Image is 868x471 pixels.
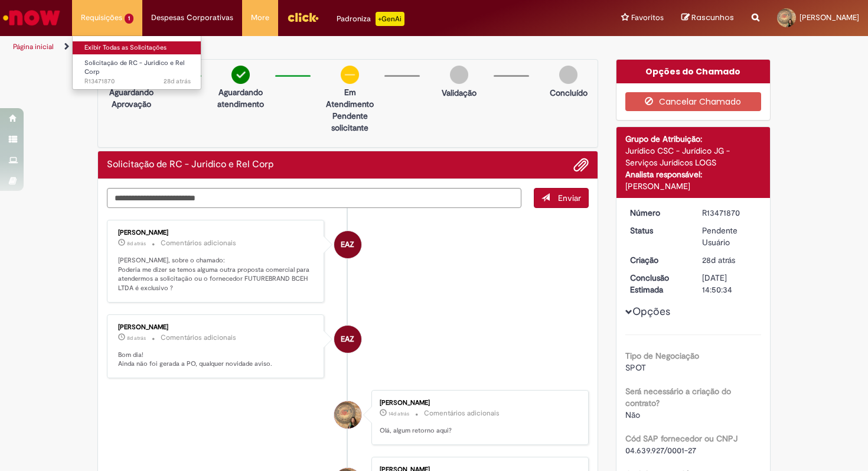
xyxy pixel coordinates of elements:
[625,92,762,111] button: Cancelar Chamado
[341,230,354,259] span: EAZ
[376,12,404,26] p: +GenAi
[442,87,477,99] p: Validação
[231,66,250,84] img: check-circle-green.png
[164,77,191,86] time: 02/09/2025 11:09:28
[621,254,694,266] dt: Criação
[84,77,191,86] span: R13471870
[616,60,771,83] div: Opções do Chamado
[380,399,576,407] div: [PERSON_NAME]
[550,87,588,99] p: Concluído
[573,157,589,173] button: Adicionar anexos
[107,160,273,170] h2: Solicitação de RC - Juridico e Rel Corp Histórico de tíquete
[625,180,762,192] div: [PERSON_NAME]
[625,350,699,361] b: Tipo de Negociação
[559,66,577,84] img: img-circle-grey.png
[621,207,694,219] dt: Número
[321,86,378,110] p: Em Atendimento
[389,410,409,417] span: 14d atrás
[702,272,757,295] div: [DATE] 14:50:34
[702,255,735,265] time: 02/09/2025 11:09:27
[625,433,738,444] b: Cód SAP fornecedor ou CNPJ
[625,410,640,420] span: Não
[1,6,62,30] img: ServiceNow
[321,110,378,134] p: Pendente solicitante
[702,254,757,266] div: 02/09/2025 11:09:27
[103,86,160,110] p: Aguardando Aprovação
[334,231,361,258] div: Enzo Abud Zapparoli
[13,42,54,51] a: Página inicial
[72,35,201,90] ul: Requisições
[389,410,409,417] time: 15/09/2025 17:49:27
[161,238,236,248] small: Comentários adicionais
[118,229,315,236] div: [PERSON_NAME]
[625,386,731,408] b: Será necessário a criação do contrato?
[702,255,735,265] span: 28d atrás
[334,401,361,428] div: Stephanie Monteiro De Barros Tajiki
[73,41,203,54] a: Exibir Todas as Solicitações
[800,12,859,22] span: [PERSON_NAME]
[625,362,646,373] span: SPOT
[251,12,269,24] span: More
[625,145,762,168] div: Jurídico CSC - Jurídico JG - Serviços Jurídicos LOGS
[534,188,589,208] button: Enviar
[127,240,146,247] span: 8d atrás
[702,225,757,248] div: Pendente Usuário
[558,193,581,203] span: Enviar
[81,12,122,24] span: Requisições
[424,408,500,418] small: Comentários adicionais
[118,350,315,369] p: Bom dia! Ainda não foi gerada a PO, qualquer novidade aviso.
[631,12,664,24] span: Favoritos
[341,325,354,353] span: EAZ
[107,188,521,208] textarea: Digite sua mensagem aqui...
[702,207,757,219] div: R13471870
[380,426,576,436] p: Olá, algum retorno aqui?
[84,59,184,77] span: Solicitação de RC - Juridico e Rel Corp
[125,14,133,24] span: 1
[127,240,146,247] time: 22/09/2025 11:46:50
[691,12,734,23] span: Rascunhos
[681,12,734,24] a: Rascunhos
[287,8,319,26] img: click_logo_yellow_360x200.png
[161,333,236,343] small: Comentários adicionais
[73,57,203,82] a: Aberto R13471870 : Solicitação de RC - Juridico e Rel Corp
[625,168,762,180] div: Analista responsável:
[164,77,191,86] span: 28d atrás
[450,66,468,84] img: img-circle-grey.png
[127,334,146,342] time: 22/09/2025 09:32:22
[625,133,762,145] div: Grupo de Atribuição:
[625,445,696,456] span: 04.639.927/0001-27
[621,225,694,236] dt: Status
[118,256,315,293] p: [PERSON_NAME], sobre o chamado: Poderia me dizer se temos alguma outra proposta comercial para at...
[151,12,233,24] span: Despesas Corporativas
[212,86,269,110] p: Aguardando atendimento
[341,66,359,84] img: circle-minus.png
[118,324,315,331] div: [PERSON_NAME]
[337,12,404,26] div: Padroniza
[9,36,570,58] ul: Trilhas de página
[127,334,146,342] span: 8d atrás
[621,272,694,295] dt: Conclusão Estimada
[334,326,361,353] div: Enzo Abud Zapparoli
